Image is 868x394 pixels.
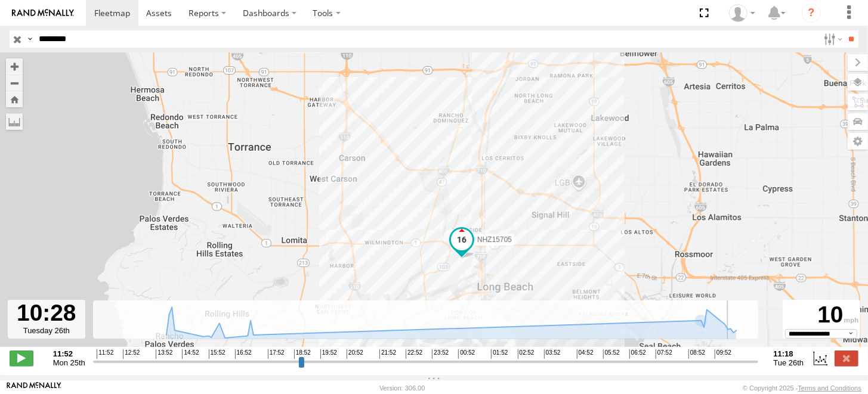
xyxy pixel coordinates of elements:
span: 00:52 [458,349,475,359]
span: Mon 25th Aug 2025 [53,358,85,367]
label: Measure [6,113,23,130]
label: Search Filter Options [819,30,845,48]
label: Map Settings [848,133,868,150]
label: Search Query [25,30,35,48]
span: 03:52 [544,349,561,359]
div: Zulema McIntosch [725,4,759,22]
button: Zoom Home [6,91,23,107]
span: 12:52 [123,349,140,359]
span: 23:52 [432,349,449,359]
button: Zoom out [6,75,23,91]
strong: 11:52 [53,349,85,358]
span: 19:52 [320,349,337,359]
label: Close [835,350,858,366]
div: 10 [784,302,858,329]
span: 05:52 [603,349,620,359]
span: 17:52 [268,349,285,359]
span: 11:52 [97,349,113,359]
span: 15:52 [209,349,226,359]
span: 09:52 [715,349,731,359]
span: 01:52 [491,349,508,359]
a: Terms and Conditions [798,384,861,392]
span: 07:52 [656,349,672,359]
span: 04:52 [577,349,594,359]
i: ? [802,4,821,23]
div: © Copyright 2025 - [743,384,861,392]
span: 13:52 [156,349,172,359]
span: Tue 26th Aug 2025 [774,358,804,367]
span: 18:52 [294,349,311,359]
strong: 11:18 [774,349,804,358]
span: 08:52 [688,349,705,359]
a: Visit our Website [7,382,61,394]
span: 20:52 [347,349,363,359]
span: NHZ15705 [477,235,511,244]
img: rand-logo.svg [12,9,74,17]
span: 06:52 [629,349,646,359]
span: 22:52 [406,349,422,359]
button: Zoom in [6,58,23,75]
span: 14:52 [182,349,199,359]
label: Play/Stop [10,350,33,366]
span: 21:52 [379,349,396,359]
div: Version: 306.00 [379,384,425,392]
span: 02:52 [518,349,535,359]
span: 16:52 [235,349,252,359]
